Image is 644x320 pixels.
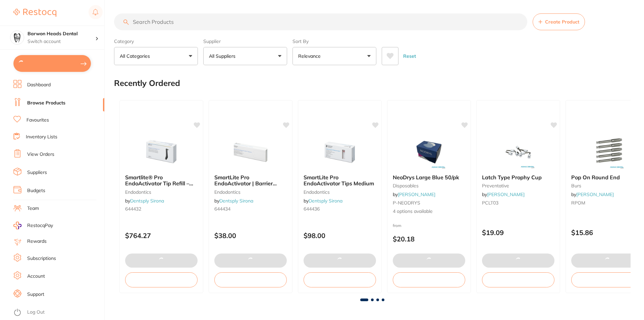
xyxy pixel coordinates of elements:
button: Relevance [292,47,376,65]
p: All Categories [120,53,153,59]
h4: Barwon Heads Dental [28,31,95,37]
small: endodontics [125,189,198,195]
a: Dentsply Sirona [130,198,164,204]
button: All Categories [114,47,198,65]
img: Barwon Heads Dental [10,31,24,44]
span: RestocqPay [27,222,53,229]
b: NeoDrys Large Blue 50/pk [393,174,465,180]
a: Dentsply Sirona [219,198,253,204]
p: Switch account [28,38,95,45]
h2: Recently Ordered [114,79,180,88]
small: PCLT03 [482,200,554,205]
span: Create Product [545,19,579,25]
a: Dentsply Sirona [309,198,342,204]
p: $38.00 [214,232,287,239]
img: NeoDrys Large Blue 50/pk [407,135,451,169]
a: Browse Products [27,100,65,106]
span: by [482,191,525,197]
img: Latch Type Prophy Cup [496,135,540,169]
small: 644436 [304,206,376,212]
a: Inventory Lists [26,134,57,140]
span: by [571,191,614,197]
label: Category [114,38,198,44]
label: Sort By [292,38,376,44]
img: SmartLite Pro EndoActivator | Barrier Sleeves [229,135,272,169]
a: View Orders [27,151,54,158]
button: Create Product [533,13,585,30]
input: Search Products [114,13,527,30]
a: [PERSON_NAME] [487,191,525,197]
small: P-NEODRYS [393,200,465,205]
button: All Suppliers [203,47,287,65]
small: burs [571,183,644,188]
small: 644434 [214,206,287,212]
img: RestocqPay [13,222,21,229]
small: disposables [393,183,465,188]
a: Rewards [27,238,47,245]
p: $20.18 [393,235,465,243]
small: endodontics [304,189,376,195]
p: All Suppliers [209,53,238,59]
a: Log Out [27,309,45,316]
label: Supplier [203,38,287,44]
img: Restocq Logo [13,9,56,17]
a: RestocqPay [13,222,53,229]
span: by [214,198,253,204]
b: Latch Type Prophy Cup [482,174,554,180]
p: $19.09 [482,229,554,236]
span: by [393,191,435,197]
b: SmartLite Pro EndoActivator | Barrier Sleeves [214,174,287,187]
p: Relevance [298,53,323,59]
b: Smartlite® Pro EndoActivator Tip Refill – Replacement for EAD100 [125,174,198,187]
img: SmartLite Pro EndoActivator Tips Medium [318,135,362,169]
a: Subscriptions [27,255,56,262]
a: Dashboard [27,82,51,88]
p: $764.27 [125,232,198,239]
span: 4 options available [393,208,465,215]
span: from [393,223,401,228]
a: Team [27,205,39,212]
b: SmartLite Pro EndoActivator Tips Medium [304,174,376,187]
a: Budgets [27,187,45,194]
a: Support [27,291,44,298]
a: Favourites [26,117,49,124]
small: RPOM [571,200,644,205]
a: [PERSON_NAME] [576,191,614,197]
button: Log Out [13,307,102,318]
p: $15.86 [571,229,644,236]
span: by [125,198,164,204]
img: Pop On Round End [586,135,629,169]
a: [PERSON_NAME] [398,191,435,197]
img: Smartlite® Pro EndoActivator Tip Refill – Replacement for EAD100 [140,135,183,169]
small: endodontics [214,189,287,195]
p: $98.00 [304,232,376,239]
span: by [304,198,342,204]
a: Suppliers [27,169,47,176]
button: Reset [401,47,418,65]
small: preventative [482,183,554,188]
b: Pop On Round End [571,174,644,180]
a: Restocq Logo [13,5,56,20]
small: 644432 [125,206,198,212]
a: Account [27,273,45,280]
